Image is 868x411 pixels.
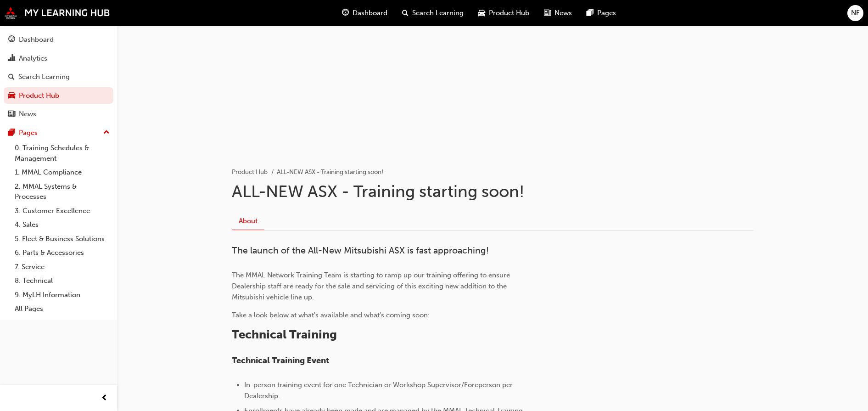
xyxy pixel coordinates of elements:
[847,5,863,21] button: NF
[478,7,485,19] span: car-icon
[4,124,113,141] button: Pages
[4,87,113,104] a: Product Hub
[544,7,551,19] span: news-icon
[11,165,113,180] a: 1. MMAL Compliance
[11,288,113,302] a: 9. MyLH Information
[232,212,264,230] a: About
[19,128,38,138] div: Pages
[232,168,268,176] a: Product Hub
[353,8,387,18] span: Dashboard
[471,4,537,23] a: car-iconProduct Hub
[8,92,15,100] span: car-icon
[232,327,337,342] span: Technical Training
[4,68,113,85] a: Search Learning
[402,7,409,19] span: search-icon
[489,8,529,18] span: Product Hub
[587,7,594,19] span: pages-icon
[335,4,395,23] a: guage-iconDashboard
[11,232,113,246] a: 5. Fleet & Business Solutions
[8,129,15,137] span: pages-icon
[554,8,572,18] span: News
[579,4,623,23] a: pages-iconPages
[232,271,512,301] span: The MMAL Network Training Team is starting to ramp up our training offering to ensure Dealership ...
[101,393,108,404] span: prev-icon
[342,7,349,19] span: guage-icon
[4,50,113,67] a: Analytics
[11,246,113,260] a: 6. Parts & Accessories
[18,72,70,82] div: Search Learning
[395,4,471,23] a: search-iconSearch Learning
[8,73,15,81] span: search-icon
[19,109,36,119] div: News
[277,167,383,178] li: ALL-NEW ASX - Training starting soon!
[4,29,113,124] button: DashboardAnalyticsSearch LearningProduct HubNews
[11,274,113,288] a: 8. Technical
[244,381,515,400] span: In-person training event for one Technician or Workshop Supervisor/Foreperson per Dealership.
[597,8,616,18] span: Pages
[19,34,54,45] div: Dashboard
[232,245,489,256] span: The launch of the All-New Mitsubishi ASX is fast approaching!
[11,302,113,316] a: All Pages
[11,141,113,165] a: 0. Training Schedules & Management
[11,218,113,232] a: 4. Sales
[19,53,47,64] div: Analytics
[8,36,15,44] span: guage-icon
[5,7,110,19] img: mmal
[103,127,110,139] span: up-icon
[232,311,430,319] span: Take a look below at what's available and what's coming soon:
[8,110,15,118] span: news-icon
[851,8,860,18] span: NF
[232,355,329,366] span: Technical Training Event
[11,260,113,274] a: 7. Service
[4,31,113,48] a: Dashboard
[11,180,113,204] a: 2. MMAL Systems & Processes
[8,55,15,63] span: chart-icon
[412,8,464,18] span: Search Learning
[537,4,579,23] a: news-iconNews
[232,181,753,202] h1: ALL-NEW ASX - Training starting soon!
[11,204,113,218] a: 3. Customer Excellence
[4,106,113,123] a: News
